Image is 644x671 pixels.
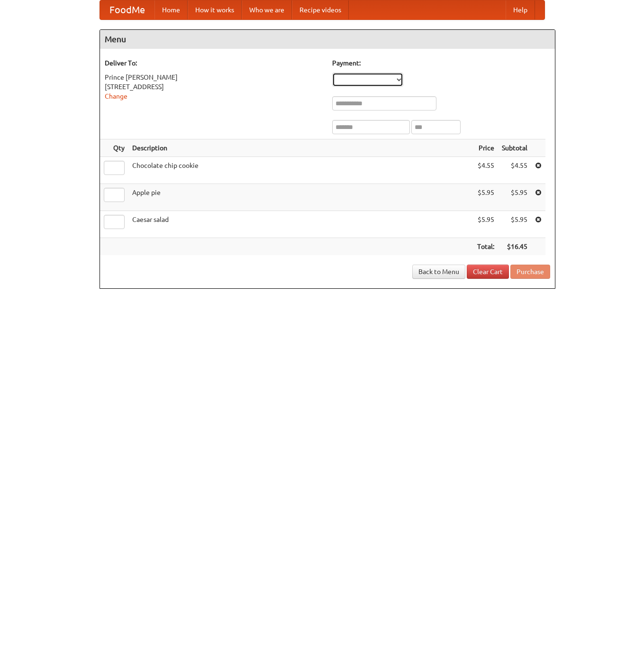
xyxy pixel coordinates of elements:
div: [STREET_ADDRESS] [105,82,323,92]
td: Caesar salad [128,211,473,238]
a: Back to Menu [412,265,465,279]
button: Purchase [510,265,550,279]
a: Who we are [242,0,292,19]
th: Price [473,139,498,157]
th: $16.45 [498,238,531,256]
td: $5.95 [498,184,531,211]
td: Chocolate chip cookie [128,157,473,184]
td: $5.95 [473,184,498,211]
th: Qty [100,139,128,157]
h5: Deliver To: [105,58,323,68]
a: How it works [188,0,242,19]
td: $5.95 [473,211,498,238]
div: Prince [PERSON_NAME] [105,73,323,82]
th: Total: [473,238,498,256]
td: Apple pie [128,184,473,211]
h4: Menu [100,30,555,49]
a: Recipe videos [292,0,349,19]
a: Clear Cart [467,265,509,279]
h5: Payment: [332,58,550,68]
a: FoodMe [100,0,154,19]
td: $5.95 [498,211,531,238]
th: Description [128,139,473,157]
td: $4.55 [498,157,531,184]
a: Help [506,0,535,19]
th: Subtotal [498,139,531,157]
a: Home [154,0,188,19]
a: Change [105,92,127,100]
td: $4.55 [473,157,498,184]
